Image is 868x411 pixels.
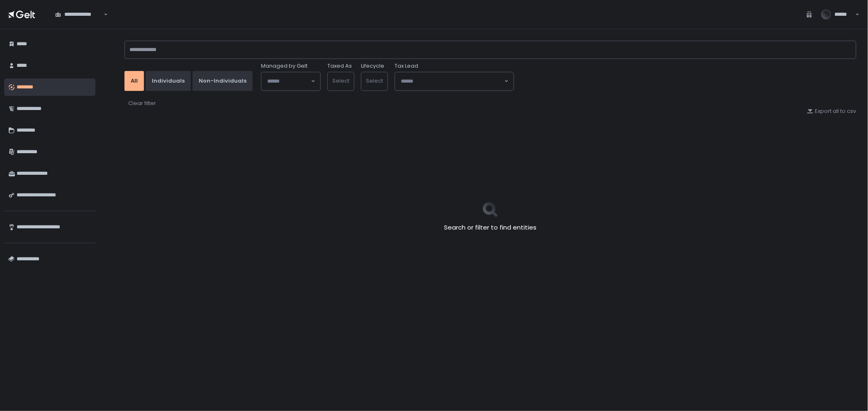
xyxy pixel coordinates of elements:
button: Export all to csv [807,108,856,115]
span: Managed by Gelt [261,62,307,70]
div: Search for option [395,72,514,91]
button: Clear filter [128,99,156,108]
button: Individuals [146,71,191,91]
span: Select [332,77,349,85]
div: All [131,77,138,85]
button: Non-Individuals [193,71,253,91]
span: Tax Lead [395,62,418,70]
div: Individuals [152,77,185,85]
div: Clear filter [128,100,156,107]
label: Lifecycle [361,62,384,70]
div: Search for option [50,5,108,23]
input: Search for option [102,10,103,19]
input: Search for option [267,77,310,86]
div: Search for option [261,72,320,91]
input: Search for option [401,77,504,86]
span: Select [366,77,383,85]
label: Taxed As [327,62,352,70]
button: All [124,71,144,91]
div: Non-Individuals [199,77,246,85]
h2: Search or filter to find entities [444,223,537,232]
